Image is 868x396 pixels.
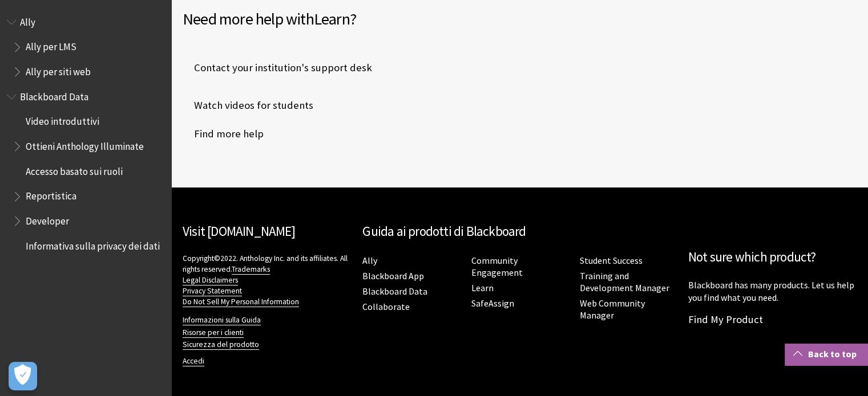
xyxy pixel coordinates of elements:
span: Ottieni Anthology Illuminate [26,137,144,152]
span: Ally [20,13,35,28]
span: Ally per siti web [26,62,91,77]
a: Blackboard Data [362,285,427,297]
a: Accedi [183,356,204,366]
p: Copyright©2022. Anthology Inc. and its affiliates. All rights reserved. [183,253,351,307]
h2: Not sure which product? [688,247,857,267]
span: Contact your institution's support desk [183,60,372,75]
nav: Book outline for Anthology Ally Help [7,13,164,81]
span: Informativa sulla privacy dei dati [26,236,160,252]
a: Do Not Sell My Personal Information [183,297,299,307]
button: Apri preferenze [9,362,37,390]
nav: Book outline for Anthology Illuminate [7,87,164,256]
a: SafeAssign [471,297,514,309]
a: Find more help [183,125,264,142]
span: Blackboard Data [20,87,88,103]
a: Legal Disclaimers [183,275,238,285]
a: Training and Development Manager [580,270,669,294]
a: Back to top [785,344,868,365]
a: Web Community Manager [580,297,645,321]
span: Developer [26,211,69,227]
a: Watch videos for students [183,97,313,114]
a: Ally [362,255,377,267]
span: Learn [314,9,350,29]
a: Trademarks [232,264,270,275]
span: Reportistica [26,187,76,202]
span: Accesso basato sui ruoli [26,162,123,177]
a: Community Engagement [471,255,522,279]
a: Find My Product [688,313,763,326]
span: Video introduttivi [26,112,99,128]
a: Collaborate [362,301,410,313]
span: Ally per LMS [26,38,76,53]
a: Student Success [580,255,643,267]
a: Informazioni sulla Guida [183,315,261,325]
a: Privacy Statement [183,286,242,296]
a: Visit [DOMAIN_NAME] [183,223,295,239]
a: Learn [471,282,493,294]
a: Sicurezza del prodotto [183,340,259,350]
p: Blackboard has many products. Let us help you find what you need. [688,279,857,304]
a: Blackboard App [362,270,424,282]
a: Risorse per i clienti [183,328,244,338]
h2: Need more help with ? [183,7,520,31]
h2: Guida ai prodotti di Blackboard [362,222,677,242]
